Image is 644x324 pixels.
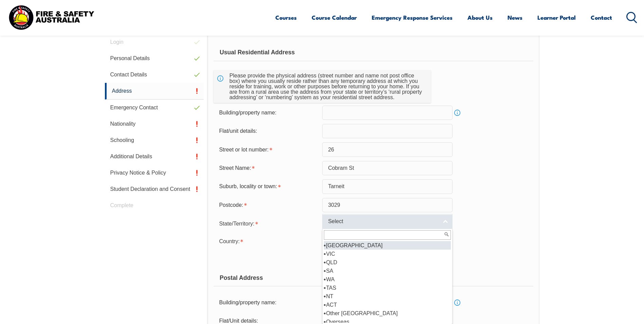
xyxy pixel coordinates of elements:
a: Contact Details [105,67,204,83]
a: Nationality [105,116,204,132]
a: Info [453,108,462,118]
div: Building/property name: [214,106,322,119]
a: Course Calendar [312,8,357,26]
div: Usual Residential Address [214,44,533,61]
li: WA [324,275,451,284]
a: Contact [591,8,612,26]
div: Flat/unit details: [214,125,322,138]
a: Learner Portal [537,8,576,26]
div: Please provide the physical address (street number and name not post office box) where you usuall... [227,70,426,103]
div: Postcode is required. [214,199,322,212]
li: VIC [324,250,451,258]
a: Additional Details [105,148,204,165]
a: Privacy Notice & Policy [105,165,204,181]
span: State/Territory: [219,221,254,227]
a: Schooling [105,132,204,148]
span: Select [328,218,438,225]
li: NT [324,292,451,301]
div: Street Name is required. [214,162,322,175]
a: Address [105,83,204,100]
div: Building/property name: [214,296,322,309]
li: QLD [324,258,451,267]
a: Info [453,298,462,307]
div: Suburb, locality or town is required. [214,180,322,193]
a: News [508,8,522,26]
a: About Us [467,8,493,26]
li: TAS [324,284,451,292]
li: Other [GEOGRAPHIC_DATA] [324,309,451,318]
div: State/Territory is required. [214,216,322,230]
li: SA [324,267,451,275]
span: Country: [219,238,239,244]
div: Postal Address [214,269,533,286]
li: [GEOGRAPHIC_DATA] [324,241,451,250]
a: Personal Details [105,50,204,67]
a: Emergency Response Services [372,8,453,26]
a: Student Declaration and Consent [105,181,204,197]
div: Country is required. [214,234,322,248]
li: ACT [324,301,451,309]
div: Street or lot number is required. [214,143,322,156]
a: Courses [275,8,297,26]
a: Emergency Contact [105,100,204,116]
